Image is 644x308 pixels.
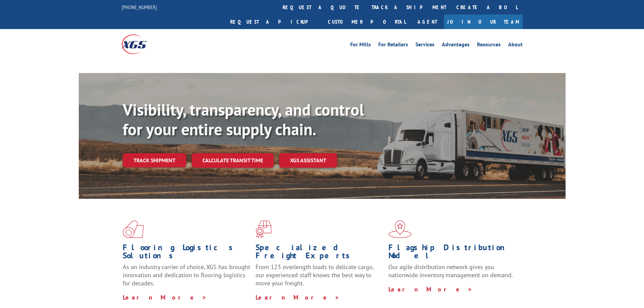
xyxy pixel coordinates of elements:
[388,243,516,263] h1: Flagship Distribution Model
[350,42,371,49] a: For Mills
[225,15,323,29] a: Request a pickup
[123,153,186,167] a: Track shipment
[256,293,340,301] a: Learn More >
[388,220,412,238] img: xgs-icon-flagship-distribution-model-red
[388,285,473,293] a: Learn More >
[415,42,434,49] a: Services
[388,263,513,279] span: Our agile distribution network gives you nationwide inventory management on demand.
[442,42,470,49] a: Advantages
[411,15,444,29] a: Agent
[444,15,523,29] a: Join Our Team
[256,243,383,263] h1: Specialized Freight Experts
[256,220,271,238] img: xgs-icon-focused-on-flooring-red
[323,15,411,29] a: Customer Portal
[508,42,523,49] a: About
[279,153,337,168] a: XGS ASSISTANT
[123,263,250,287] span: As an industry carrier of choice, XGS has brought innovation and dedication to flooring logistics...
[256,263,383,293] p: From 123 overlength loads to delicate cargo, our experienced staff knows the best way to move you...
[123,293,207,301] a: Learn More >
[123,220,144,238] img: xgs-icon-total-supply-chain-intelligence-red
[477,42,501,49] a: Resources
[123,243,251,263] h1: Flooring Logistics Solutions
[123,99,364,140] b: Visibility, transparency, and control for your entire supply chain.
[378,42,408,49] a: For Retailers
[192,153,274,168] a: Calculate transit time
[122,4,157,10] a: [PHONE_NUMBER]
